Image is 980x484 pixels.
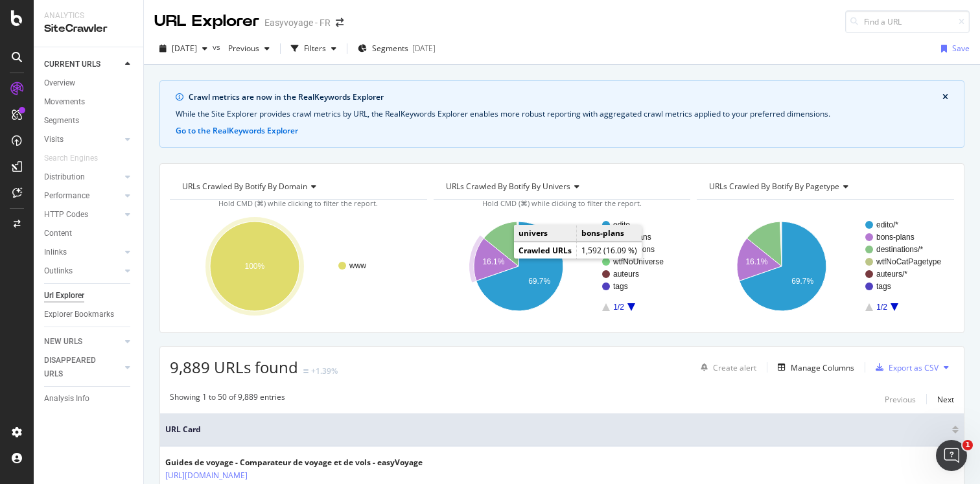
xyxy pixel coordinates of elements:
text: bons-plans [876,233,915,242]
div: HTTP Codes [44,208,88,222]
div: Previous [885,394,916,405]
div: Visits [44,133,64,146]
button: Go to the RealKeywords Explorer [176,125,298,137]
div: Export as CSV [889,362,939,373]
text: www [349,261,366,270]
button: Export as CSV [870,357,939,378]
button: Segments[DATE] [353,38,441,59]
div: arrow-right-arrow-left [336,18,344,27]
div: SiteCrawler [44,21,133,36]
div: Content [44,227,72,240]
button: Previous [223,38,275,59]
button: Previous [885,391,916,407]
a: Search Engines [44,152,111,165]
button: Filters [286,38,342,59]
td: 1,592 (16.09 %) [577,242,642,259]
a: Inlinks [44,246,121,259]
div: Overview [44,76,75,90]
div: +1.39% [311,365,338,376]
text: edito [613,220,630,229]
div: Outlinks [44,264,73,278]
span: Previous [223,43,259,54]
div: Filters [304,43,326,54]
text: wtfNoCatPagetype [876,257,941,266]
span: URLs Crawled By Botify By pagetype [709,181,839,192]
a: NEW URLS [44,335,121,349]
a: Performance [44,189,121,203]
input: Find a URL [845,10,970,33]
div: NEW URLS [44,335,82,349]
div: Save [952,43,970,54]
text: wtfNoUniverse [612,257,664,266]
h4: URLs Crawled By Botify By domain [180,176,415,197]
text: 1/2 [876,303,887,312]
a: [URL][DOMAIN_NAME] [165,469,248,482]
svg: A chart. [697,210,954,323]
a: Segments [44,114,134,128]
a: Movements [44,95,134,109]
text: 1/2 [613,303,624,312]
div: Manage Columns [791,362,854,373]
button: Next [937,391,954,407]
td: Crawled URLs [514,242,577,259]
span: 1 [962,440,973,450]
div: URL Explorer [154,10,259,32]
div: Crawl metrics are now in the RealKeywords Explorer [189,91,942,103]
text: auteurs/* [876,270,907,279]
div: Guides de voyage - Comparateur de voyage et de vols - easyVoyage [165,457,423,468]
button: Manage Columns [773,360,854,375]
a: CURRENT URLS [44,58,121,71]
div: CURRENT URLS [44,58,100,71]
a: HTTP Codes [44,208,121,222]
div: DISAPPEARED URLS [44,354,110,381]
text: 16.1% [482,257,504,266]
text: tags [876,282,891,291]
text: destinations/* [876,245,923,254]
svg: A chart. [170,210,427,323]
span: 2025 Sep. 29th [172,43,197,54]
div: Search Engines [44,152,98,165]
div: Explorer Bookmarks [44,308,114,321]
a: Visits [44,133,121,146]
button: [DATE] [154,38,213,59]
div: Distribution [44,170,85,184]
button: Create alert [695,357,756,378]
a: Outlinks [44,264,121,278]
a: Url Explorer [44,289,134,303]
text: tags [613,282,628,291]
div: Analysis Info [44,392,89,406]
div: Analytics [44,10,133,21]
text: 69.7% [528,277,550,286]
a: Content [44,227,134,240]
div: Next [937,394,954,405]
span: Segments [372,43,408,54]
span: Hold CMD (⌘) while clicking to filter the report. [218,198,378,208]
text: auteurs [613,270,639,279]
svg: A chart. [434,210,691,323]
iframe: Intercom live chat [936,440,967,471]
a: DISAPPEARED URLS [44,354,121,381]
div: info banner [159,80,964,148]
div: Segments [44,114,79,128]
button: Save [936,38,970,59]
button: close banner [939,89,951,106]
td: univers [514,225,577,242]
div: Movements [44,95,85,109]
span: URLs Crawled By Botify By domain [182,181,307,192]
div: Performance [44,189,89,203]
span: 9,889 URLs found [170,356,298,378]
span: Hold CMD (⌘) while clicking to filter the report. [482,198,642,208]
text: 16.1% [746,257,768,266]
div: Create alert [713,362,756,373]
span: URL Card [165,424,949,435]
text: 69.7% [791,277,813,286]
a: Explorer Bookmarks [44,308,134,321]
div: [DATE] [412,43,436,54]
a: Overview [44,76,134,90]
div: Showing 1 to 50 of 9,889 entries [170,391,285,407]
div: Inlinks [44,246,67,259]
h4: URLs Crawled By Botify By univers [443,176,679,197]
